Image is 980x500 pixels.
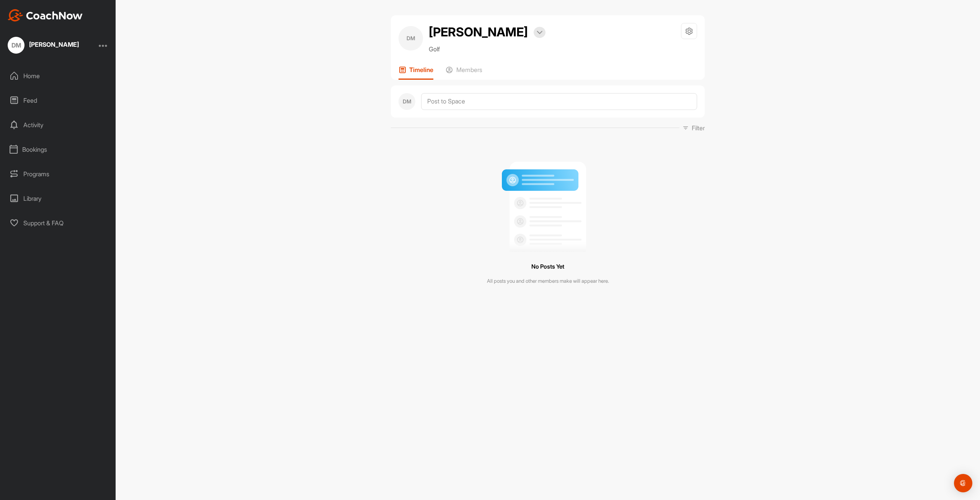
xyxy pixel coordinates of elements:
[8,37,24,54] div: DM
[4,115,112,134] div: Activity
[4,189,112,208] div: Library
[399,93,415,110] div: DM
[531,262,564,272] h3: No Posts Yet
[29,41,79,48] div: [PERSON_NAME]
[692,123,705,133] p: Filter
[4,164,112,184] div: Programs
[4,213,112,233] div: Support & FAQ
[399,26,423,51] div: DM
[409,66,433,74] p: Timeline
[500,156,596,252] img: null result
[487,277,609,285] p: All posts you and other members make will appear here.
[954,474,972,492] div: Open Intercom Messenger
[8,9,83,21] img: CoachNow
[4,140,112,159] div: Bookings
[4,66,112,85] div: Home
[429,44,546,54] p: Golf
[4,91,112,110] div: Feed
[537,31,542,34] img: arrow-down
[429,23,528,41] h2: [PERSON_NAME]
[456,66,482,74] p: Members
